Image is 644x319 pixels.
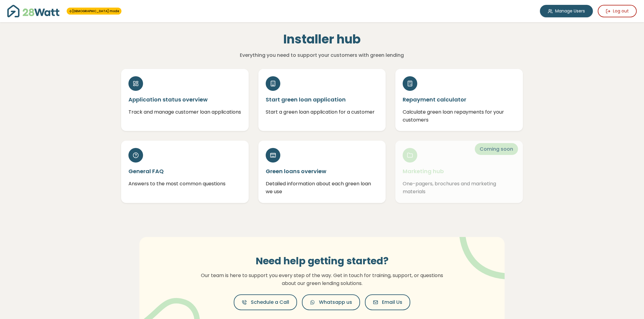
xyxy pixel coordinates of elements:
[266,167,379,175] h5: Green loans overview
[403,96,516,103] h5: Repayment calculator
[234,294,297,310] button: Schedule a Call
[128,180,241,188] p: Answers to the most common questions
[197,255,447,267] h3: Need help getting started?
[403,167,516,175] h5: Marketing hub
[197,272,447,287] p: Our team is here to support you every step of the way. Get in touch for training, support, or que...
[475,143,518,155] span: Coming soon
[266,180,379,195] p: Detailed information about each green loan we use
[302,294,360,310] button: Whatsapp us
[266,108,379,116] p: Start a green loan application for a customer
[365,294,410,310] button: Email Us
[128,167,241,175] h5: General FAQ
[7,5,59,17] img: 28Watt
[403,180,516,195] p: One-pagers, brochures and marketing materials
[540,5,593,17] a: Manage Users
[598,5,637,17] button: Log out
[128,108,241,116] p: Track and manage customer loan applications
[443,220,523,280] img: vector
[190,32,454,46] h1: Installer hub
[382,299,402,306] span: Email Us
[190,51,454,59] p: Everything you need to support your customers with green lending
[403,108,516,124] p: Calculate green loan repayments for your customers
[69,9,119,13] a: [DEMOGRAPHIC_DATA] mode
[128,96,241,103] h5: Application status overview
[319,299,352,306] span: Whatsapp us
[251,299,289,306] span: Schedule a Call
[67,8,121,15] span: You're in 28Watt mode - full access to all features!
[266,96,379,103] h5: Start green loan application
